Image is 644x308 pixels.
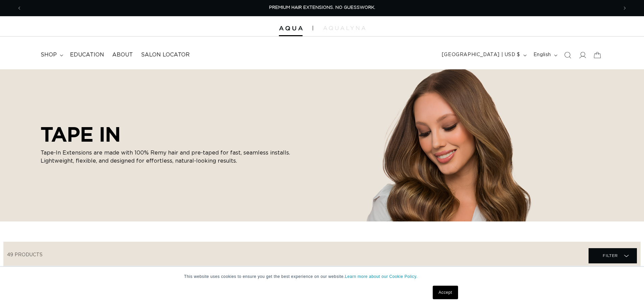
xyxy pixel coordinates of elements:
[12,2,27,15] button: Previous announcement
[7,253,43,257] span: 49 products
[112,51,133,58] span: About
[108,47,137,63] a: About
[70,51,104,58] span: Education
[37,47,66,63] summary: shop
[533,51,551,58] span: English
[589,248,637,263] summary: Filter
[279,26,303,31] img: Aqua Hair Extensions
[433,286,458,299] a: Accept
[41,51,57,58] span: shop
[442,51,520,58] span: [GEOGRAPHIC_DATA] | USD $
[438,49,529,62] button: [GEOGRAPHIC_DATA] | USD $
[41,149,297,165] p: Tape-In Extensions are made with 100% Remy hair and pre-taped for fast, seamless installs. Lightw...
[184,274,460,280] p: This website uses cookies to ensure you get the best experience on our website.
[323,26,365,30] img: aqualyna.com
[137,47,194,63] a: Salon Locator
[345,274,418,279] a: Learn more about our Cookie Policy.
[141,51,190,58] span: Salon Locator
[529,49,560,62] button: English
[269,5,375,10] span: PREMIUM HAIR EXTENSIONS. NO GUESSWORK.
[617,2,632,15] button: Next announcement
[41,122,297,146] h2: TAPE IN
[66,47,108,63] a: Education
[560,48,575,63] summary: Search
[603,249,618,262] span: Filter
